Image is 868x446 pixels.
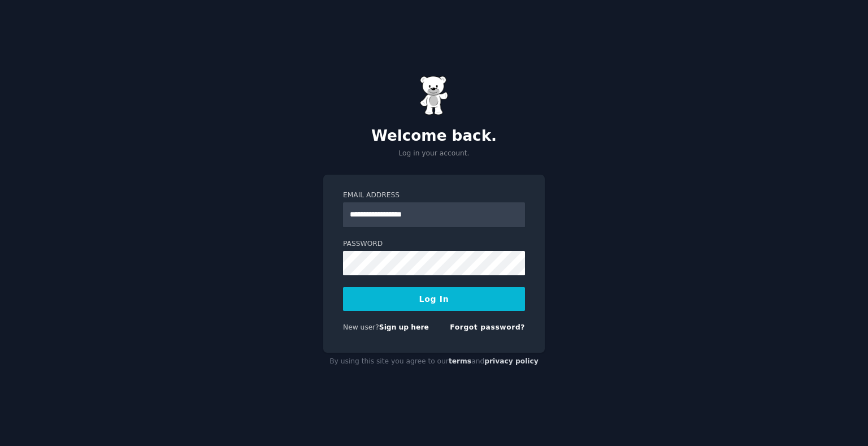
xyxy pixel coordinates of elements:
[450,323,525,331] a: Forgot password?
[323,149,545,159] p: Log in your account.
[484,357,539,365] a: privacy policy
[343,190,525,201] label: Email Address
[323,353,545,371] div: By using this site you agree to our and
[343,239,525,249] label: Password
[343,323,379,331] span: New user?
[379,323,429,331] a: Sign up here
[449,357,471,365] a: terms
[343,287,525,311] button: Log In
[420,76,448,115] img: Gummy Bear
[323,127,545,145] h2: Welcome back.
